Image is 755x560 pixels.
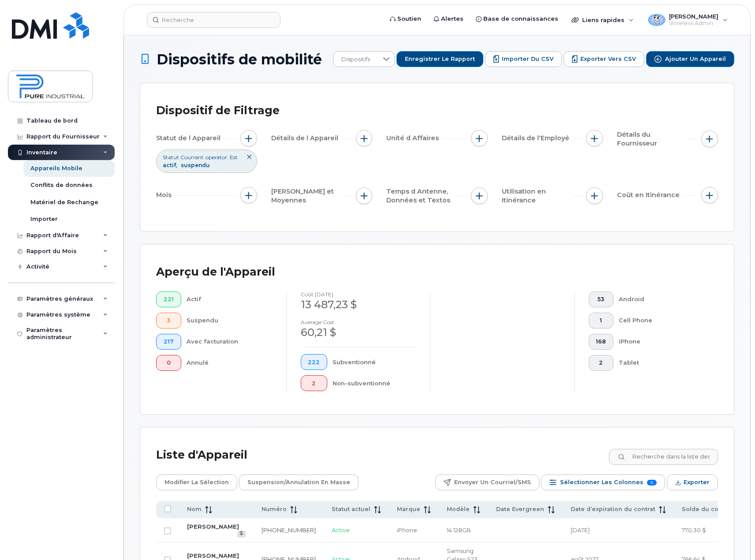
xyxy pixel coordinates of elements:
div: iPhone [619,334,704,350]
span: 53 [596,296,606,303]
span: Solde du contrat [682,505,733,513]
span: Marque [397,505,420,513]
h4: coût [DATE] [301,291,416,297]
button: 2 [301,375,328,391]
span: Envoyer un courriel/SMS [454,476,531,489]
span: Statut actuel [332,505,370,513]
button: Envoyer un courriel/SMS [435,474,539,490]
a: View Last Bill [237,531,246,538]
input: Recherche dans la liste des appareils ... [609,449,718,465]
button: Ajouter un appareil [646,51,734,67]
span: Enregistrer le rapport [405,55,475,63]
span: Dispositifs de mobilité [157,52,322,67]
a: [PERSON_NAME] [187,552,239,559]
span: Exporter [684,476,710,489]
div: Tablet [619,355,704,371]
div: 13 487,23 $ [301,297,416,312]
span: Détails de l Appareil [271,134,341,143]
span: Importer du CSV [502,55,553,63]
span: Date Evergreen [496,505,544,513]
span: Date d’expiration du contrat [571,505,655,513]
span: Statut Courrant [163,153,204,161]
span: 11 [647,480,657,485]
span: Ajouter un appareil [665,55,726,63]
span: 2 [596,359,606,366]
button: 222 [301,354,328,370]
span: Modifier la sélection [164,476,229,489]
span: 0 [164,359,174,366]
span: Statut de l Appareil [156,134,223,143]
button: 3 [156,313,181,329]
span: 3 [164,317,174,324]
button: Importer du CSV [485,51,562,67]
div: Android [619,291,704,307]
div: Dispositif de Filtrage [156,99,280,122]
span: 222 [308,359,320,366]
h4: Average cost [301,319,416,325]
button: 0 [156,355,181,371]
a: [PERSON_NAME] [187,523,239,530]
button: 221 [156,291,181,307]
button: 217 [156,334,181,350]
span: [PERSON_NAME] et Moyennes [271,187,342,205]
span: Coût en Itinérance [617,190,682,200]
span: Modèle [447,505,470,513]
div: 60,21 $ [301,325,416,340]
span: operator. Est [206,153,238,161]
button: Exporter [667,474,718,490]
span: Unité d Affaires [386,134,441,143]
button: Enregistrer le rapport [396,51,483,67]
div: Annulé [187,355,272,371]
span: Exporter vers CSV [580,55,636,63]
span: Temps d Antenne, Données et Textos [386,187,457,205]
button: 168 [589,334,614,350]
button: Sélectionner les colonnes 11 [541,474,665,490]
a: [PHONE_NUMBER] [262,526,316,534]
span: Numéro [262,505,287,513]
button: 1 [589,313,614,329]
div: Suspendu [187,313,272,329]
div: Subventionné [333,354,416,370]
button: Exporter vers CSV [564,51,644,67]
span: Détails du Fournisseur [617,130,688,148]
div: Avec facturation [187,334,272,350]
span: 2 [308,380,320,387]
span: Active [332,526,350,534]
span: 221 [164,296,174,303]
span: actif [163,162,179,168]
span: Détails de l'Employé [502,134,572,143]
div: Non-subventionné [333,375,416,391]
span: Mois [156,190,174,200]
span: [DATE] [571,526,590,534]
span: iPhone [397,526,417,534]
button: 2 [589,355,614,371]
span: 14 128GB [447,526,471,534]
div: Liste d'Appareil [156,444,247,467]
span: 1 [596,317,606,324]
button: 53 [589,291,614,307]
button: Modifier la sélection [156,474,237,490]
span: Nom [187,505,202,513]
span: 217 [164,338,174,345]
span: suspendu [181,162,210,168]
span: Dispositifs [333,52,378,67]
span: Suspension/Annulation en masse [247,476,350,489]
div: Cell Phone [619,313,704,329]
span: Utilisation en Itinérance [502,187,572,205]
div: Aperçu de l'Appareil [156,261,275,284]
span: 168 [596,338,606,345]
span: Sélectionner les colonnes [560,476,643,489]
button: Suspension/Annulation en masse [239,474,359,490]
span: 770,30 $ [682,526,706,534]
div: Actif [187,291,272,307]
